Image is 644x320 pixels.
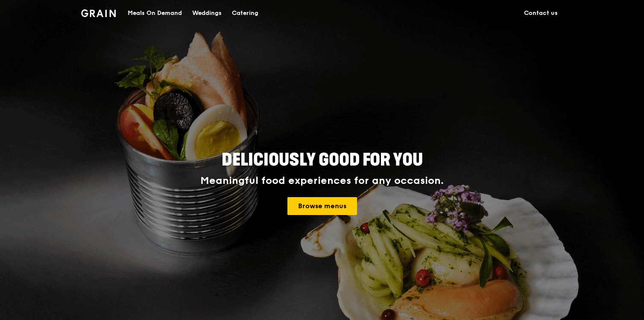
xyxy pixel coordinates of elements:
a: Contact us [519,0,563,26]
div: Meals On Demand [128,0,182,26]
a: Catering [227,0,263,26]
div: Weddings [192,0,222,26]
img: Grain [81,9,116,17]
a: Browse menus [287,197,357,215]
span: Deliciously good for you [222,150,423,170]
div: Catering [232,0,258,26]
div: Meaningful food experiences for any occasion. [168,175,476,187]
a: Weddings [187,0,227,26]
